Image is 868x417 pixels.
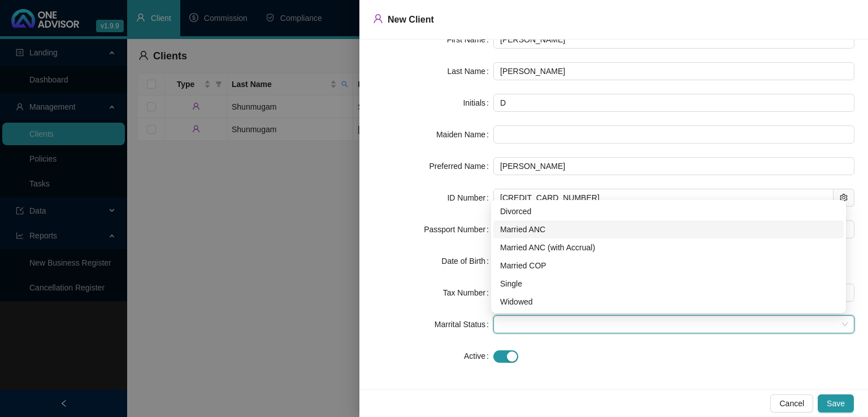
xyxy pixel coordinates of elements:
button: Save [818,394,854,412]
span: user [373,14,383,24]
div: Widowed [493,293,844,311]
label: Maiden Name [436,125,493,144]
label: Tax Number [443,284,493,302]
label: Passport Number [424,220,493,238]
label: First Name [447,31,493,49]
span: Save [827,397,845,410]
div: Married COP [493,257,844,275]
div: Married ANC [493,220,844,238]
label: Preferred Name [429,157,493,175]
span: Cancel [779,397,804,410]
div: Widowed [500,296,837,308]
label: Marrital Status [435,315,493,333]
div: Married ANC (with Accrual) [500,241,837,254]
button: Cancel [770,394,813,412]
div: Divorced [493,202,844,220]
div: Married ANC [500,223,837,236]
label: Active [464,347,493,365]
label: Date of Birth [441,252,493,270]
label: Last Name [447,62,493,80]
div: Divorced [500,205,837,218]
span: New Client [388,15,434,24]
div: Married ANC (with Accrual) [493,238,844,257]
span: setting [840,194,848,202]
label: ID Number [447,189,493,207]
div: Single [493,275,844,293]
div: Single [500,277,837,290]
label: Initials [463,94,493,112]
div: Married COP [500,259,837,272]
